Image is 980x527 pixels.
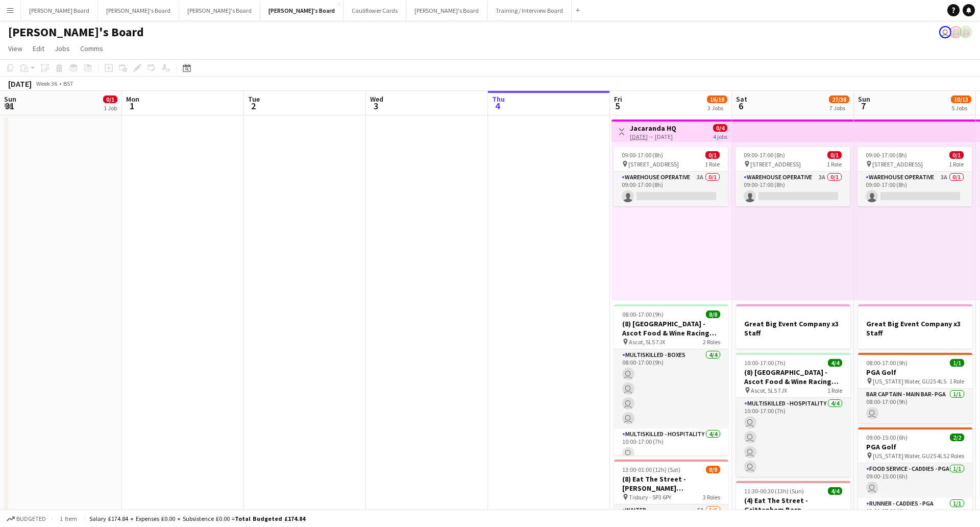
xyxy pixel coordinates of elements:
h3: (8) Eat The Street - [PERSON_NAME][GEOGRAPHIC_DATA] [614,474,728,493]
span: Ascot, SL5 7JX [629,338,665,346]
app-card-role: Warehouse Operative3A0/109:00-17:00 (8h) [857,172,972,206]
button: [PERSON_NAME] Board [21,1,98,20]
app-job-card: 09:00-17:00 (8h)0/1 [STREET_ADDRESS]1 RoleWarehouse Operative3A0/109:00-17:00 (8h) [857,147,972,206]
div: Great Big Event Company x3 Staff [858,304,972,349]
app-card-role: Multiskilled - Hospitality4/410:00-17:00 (7h) [614,428,728,508]
span: 1 Role [827,160,842,168]
span: Thu [492,94,505,104]
span: Week 36 [34,80,59,87]
app-job-card: 10:00-17:00 (7h)4/4(8) [GEOGRAPHIC_DATA] - Ascot Food & Wine Racing Weekend🏇🏼 Ascot, SL5 7JX1 Rol... [736,353,850,477]
div: 4 jobs [713,132,727,140]
h3: Jacaranda HQ [630,124,676,133]
span: Sun [858,94,870,104]
button: [PERSON_NAME]'s Board [406,1,487,20]
div: 7 Jobs [829,104,849,112]
span: 7 [856,100,870,112]
span: Total Budgeted £174.84 [235,515,305,522]
div: 5 Jobs [951,104,971,112]
div: 1 Job [104,104,117,112]
span: Fri [614,94,622,104]
tcxspan: Call 05-09-2025 via 3CX [630,133,648,140]
span: 5 [612,100,622,112]
span: 4 [491,100,505,112]
span: [STREET_ADDRESS] [628,160,679,168]
a: View [4,42,27,55]
app-job-card: 09:00-17:00 (8h)0/1 [STREET_ADDRESS]1 RoleWarehouse Operative3A0/109:00-17:00 (8h) [736,147,850,206]
span: 0/4 [713,124,727,132]
span: 27/38 [829,95,849,103]
button: Cauliflower Cards [344,1,406,20]
span: Sat [736,94,747,104]
span: 10/13 [951,95,971,103]
span: 2 Roles [703,338,720,346]
app-job-card: 09:00-17:00 (8h)0/1 [STREET_ADDRESS]1 RoleWarehouse Operative3A0/109:00-17:00 (8h) [614,147,728,206]
span: 2 Roles [947,452,964,460]
button: [PERSON_NAME]'s Board [260,1,344,20]
span: [STREET_ADDRESS] [872,160,923,168]
span: 08:00-17:00 (9h) [866,359,908,367]
span: Comms [80,44,103,53]
span: 10:00-17:00 (7h) [744,359,786,367]
span: [US_STATE] Water, GU25 4LS [873,452,946,460]
span: 11:30-00:30 (13h) (Sun) [744,487,804,495]
span: 08:00-17:00 (9h) [622,310,664,318]
span: Wed [370,94,383,104]
span: 4/4 [828,487,842,495]
span: 31 [3,100,16,112]
h3: (8) [GEOGRAPHIC_DATA] - Ascot Food & Wine Racing Weekend🏇🏼 [736,368,850,386]
span: 09:00-15:00 (6h) [866,434,908,441]
div: 3 Jobs [707,104,727,112]
h3: (4) Eat The Street - Grittenham Barn [736,496,850,514]
span: 8/9 [706,466,720,473]
span: 1 Role [827,387,842,394]
span: 09:00-17:00 (8h) [744,151,785,159]
span: 09:00-17:00 (8h) [866,151,907,159]
span: Mon [126,94,139,104]
span: 13:00-01:00 (12h) (Sat) [622,466,680,473]
app-card-role: Warehouse Operative3A0/109:00-17:00 (8h) [614,172,728,206]
span: Edit [33,44,44,53]
a: Jobs [51,42,74,55]
span: 1 Role [705,160,720,168]
app-user-avatar: Caitlin Simpson-Hodson [949,26,962,38]
span: 8/8 [706,310,720,318]
button: Training / Interview Board [487,1,572,20]
span: [US_STATE] Water, GU25 4LS [873,377,946,385]
app-job-card: Great Big Event Company x3 Staff [736,304,850,349]
app-card-role: Multiskilled - Hospitality4/410:00-17:00 (7h) [736,398,850,477]
button: [PERSON_NAME]'s Board [98,1,179,20]
span: Jobs [55,44,70,53]
span: 16/18 [707,95,727,103]
app-job-card: 08:00-17:00 (9h)8/8(8) [GEOGRAPHIC_DATA] - Ascot Food & Wine Racing Weekend🏇🏼 Ascot, SL5 7JX2 Rol... [614,304,728,456]
span: [STREET_ADDRESS] [750,160,801,168]
span: 0/1 [949,151,964,159]
div: Salary £174.84 + Expenses £0.00 + Subsistence £0.00 = [89,515,305,522]
span: Budgeted [16,515,46,522]
span: Tisbury - SP3 6PY [629,493,671,501]
app-card-role: Bar Captain - Main Bar- PGA1/108:00-17:00 (9h) [858,389,972,423]
span: 1/1 [950,359,964,367]
span: 4/4 [828,359,842,367]
app-user-avatar: Kathryn Davies [939,26,951,38]
span: Ascot, SL5 7JX [751,387,787,394]
app-card-role: Warehouse Operative3A0/109:00-17:00 (8h) [736,172,850,206]
app-job-card: 08:00-17:00 (9h)1/1PGA Golf [US_STATE] Water, GU25 4LS1 RoleBar Captain - Main Bar- PGA1/108:00-1... [858,353,972,423]
span: 6 [734,100,747,112]
span: 2/2 [950,434,964,441]
h3: Great Big Event Company x3 Staff [736,319,850,338]
span: View [8,44,22,53]
span: 3 [369,100,383,112]
span: 1 [125,100,139,112]
app-card-role: Food Service - Caddies - PGA1/109:00-15:00 (6h) [858,463,972,498]
app-card-role: Multiskilled - Boxes4/408:00-17:00 (9h) [614,349,728,428]
span: 3 Roles [703,493,720,501]
a: Edit [29,42,48,55]
span: 1 Role [949,377,964,385]
span: 1 item [56,515,81,522]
